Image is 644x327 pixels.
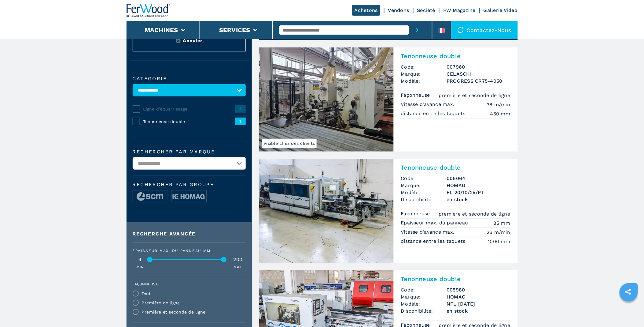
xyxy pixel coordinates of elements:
[447,307,510,314] span: en stock
[401,70,447,77] span: Marque:
[176,38,181,43] img: Reset
[439,92,510,99] em: première et seconde de ligne
[401,238,467,245] p: distance entre les taquets
[401,175,447,182] span: Code:
[234,265,242,270] p: MAX
[484,7,518,13] a: Gallerie Video
[133,282,242,286] label: Façonneuse
[137,265,144,270] p: MIN
[401,196,447,203] span: Disponibilité:
[127,4,171,17] img: Ferwood
[259,159,518,263] a: Tenonneuse double HOMAG FL 20/10/25/PTTenonneuse doubleCode:006064Marque:HOMAGModèle:FL 20/10/25/...
[439,210,510,217] em: première et seconde de ligne
[443,7,476,13] a: FW Magazine
[447,63,510,70] h3: 007960
[447,70,510,77] h3: CELASCHI
[133,30,246,51] button: ResetAnnuler
[447,196,510,203] span: en stock
[401,164,510,171] h2: Tenonneuse double
[133,182,246,187] span: Rechercher par groupe
[171,190,206,203] img: image
[262,139,317,148] span: Visible chez des clients
[235,118,246,125] span: 3
[143,106,235,112] span: Ligne d'équarrissage
[133,231,246,236] div: Recherche avancée
[401,300,447,307] span: Modèle:
[447,182,510,189] h3: HOMAG
[447,300,510,307] h3: NFL [DATE]
[133,249,246,253] div: Epaisseur max. du panneau mm
[401,220,470,226] p: Epaisseur max. du panneau
[401,110,467,117] p: distance entre les taquets
[401,293,447,300] span: Marque:
[401,286,447,293] span: Code:
[401,307,447,314] span: Disponibilité:
[388,7,409,13] a: Vendons
[620,284,636,299] a: sharethis
[401,275,510,283] h2: Tenonneuse double
[401,52,510,60] h2: Tenonneuse double
[488,238,510,245] em: 1000 mm
[145,26,178,34] button: Machines
[401,101,456,108] p: Vitesse d'avance max.
[447,293,510,300] h3: HOMAG
[230,257,246,262] div: 200
[447,77,510,85] h3: PROGRESS CR75-4050
[417,7,436,13] a: Société
[401,229,456,235] p: Vitesse d'avance max.
[183,37,203,44] span: Annuler
[493,220,510,227] em: 85 mm
[447,189,510,196] h3: FL 20/10/25/PT
[352,5,380,16] a: Achetons
[259,159,394,263] img: Tenonneuse double HOMAG FL 20/10/25/PT
[401,189,447,196] span: Modèle:
[487,101,510,108] em: 36 m/min
[142,301,180,305] div: Première de ligne
[142,291,151,296] div: Tout
[401,92,432,99] p: Façonneuse
[219,26,250,34] button: Services
[143,118,235,125] span: Tenonneuse double
[259,47,518,152] a: Tenonneuse double CELASCHI PROGRESS CR75-4050Visible chez des clientsTenonneuse doubleCode:007960...
[133,149,246,154] label: Rechercher par marque
[401,63,447,70] span: Code:
[133,190,168,203] img: image
[487,229,510,236] em: 26 m/min
[447,175,510,182] h3: 006064
[401,182,447,189] span: Marque:
[401,77,447,85] span: Modèle:
[133,257,148,262] div: 4
[458,27,464,33] img: Contactez-nous
[618,299,639,322] iframe: Chat
[401,210,432,217] p: Façonneuse
[259,47,394,152] img: Tenonneuse double CELASCHI PROGRESS CR75-4050
[409,21,426,39] button: submit-button
[235,105,246,112] span: 2
[447,286,510,293] h3: 005980
[133,76,246,81] label: catégorie
[490,110,510,117] em: 450 mm
[451,21,518,39] div: Contactez-nous
[142,310,206,314] div: Première et seconde de ligne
